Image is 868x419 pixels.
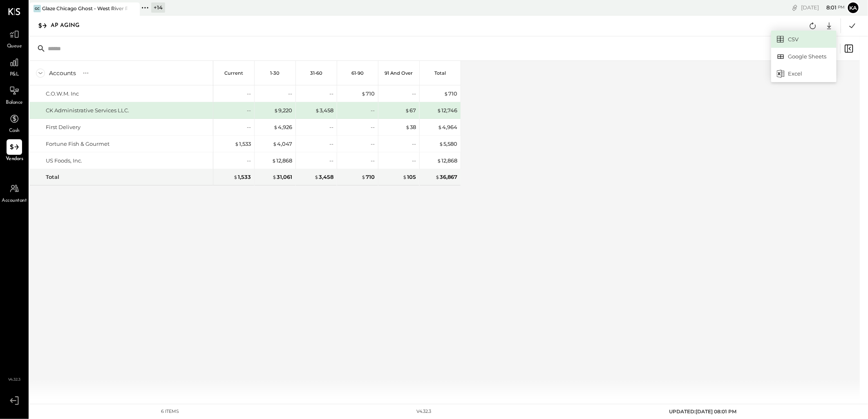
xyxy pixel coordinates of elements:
[371,157,375,165] div: --
[0,111,28,135] a: Cash
[791,3,799,12] div: copy link
[46,173,59,181] div: Total
[0,139,28,163] a: Vendors
[329,157,333,165] div: --
[371,107,375,114] div: --
[329,140,333,148] div: --
[437,157,441,164] span: $
[273,140,277,147] span: $
[42,5,128,12] div: Glaze Chicago Ghost - West River Rice LLC
[6,156,23,163] span: Vendors
[412,140,416,148] div: --
[247,90,251,98] div: --
[412,90,416,98] div: --
[444,90,457,98] div: 710
[46,107,129,114] div: CK Administrative Services LLC.
[247,123,251,131] div: --
[435,173,457,181] div: 36,867
[329,123,333,131] div: --
[9,127,20,135] span: Cash
[437,107,441,114] span: $
[273,123,292,131] div: 4,926
[444,90,448,97] span: $
[801,4,845,11] div: [DATE]
[247,107,251,114] div: --
[274,107,292,114] div: 9,220
[405,107,409,114] span: $
[46,90,79,98] div: C.O.W.M. Inc
[272,173,292,181] div: 31,061
[329,90,333,98] div: --
[438,124,442,130] span: $
[46,140,110,148] div: Fortune Fish & Gourmet
[412,157,416,165] div: --
[272,174,277,180] span: $
[439,140,457,148] div: 5,580
[271,70,280,76] p: 1-30
[405,107,416,114] div: 67
[405,124,410,130] span: $
[771,31,837,48] a: CSV
[247,157,251,165] div: --
[371,140,375,148] div: --
[405,123,416,131] div: 38
[49,69,76,77] div: Accounts
[385,70,413,76] p: 91 and Over
[371,123,375,131] div: --
[403,173,416,181] div: 105
[314,174,319,180] span: $
[314,173,333,181] div: 3,458
[434,70,446,76] p: Total
[361,174,366,180] span: $
[361,90,366,97] span: $
[274,107,278,114] span: $
[233,173,251,181] div: 1,533
[310,70,322,76] p: 31-60
[771,65,837,82] div: Excel
[435,174,440,180] span: $
[10,71,19,78] span: P&L
[315,107,333,114] div: 3,458
[361,173,375,181] div: 710
[0,55,28,78] a: P&L
[7,43,22,50] span: Queue
[224,70,243,76] p: Current
[669,408,736,415] span: UPDATED: [DATE] 08:01 PM
[315,107,320,114] span: $
[437,107,457,114] div: 12,746
[0,83,28,107] a: Balance
[46,157,82,165] div: US Foods, Inc.
[0,27,28,50] a: Queue
[34,5,41,12] div: GC
[235,140,239,147] span: $
[771,48,837,65] div: Google Sheets
[273,140,292,148] div: 4,047
[233,174,238,180] span: $
[272,157,292,165] div: 12,868
[273,124,278,130] span: $
[151,2,165,13] div: + 14
[235,140,251,148] div: 1,533
[361,90,375,98] div: 710
[0,181,28,205] a: Accountant
[351,70,364,76] p: 61-90
[272,157,276,164] span: $
[439,140,443,147] span: $
[2,197,27,205] span: Accountant
[161,408,179,415] div: 6 items
[417,408,432,415] div: v 4.32.3
[437,157,457,165] div: 12,868
[6,99,23,107] span: Balance
[403,174,407,180] span: $
[438,123,457,131] div: 4,964
[847,1,860,14] button: Ka
[46,123,81,131] div: First Delivery
[288,90,292,98] div: --
[51,19,88,32] div: AP Aging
